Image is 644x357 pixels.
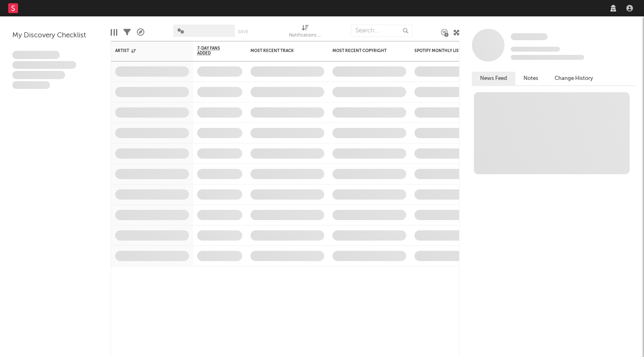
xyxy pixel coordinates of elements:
span: Some Artist [511,33,548,40]
button: Change History [546,72,601,85]
button: Notes [515,72,546,85]
div: Artist [115,48,177,53]
div: A&R Pipeline [137,20,144,44]
a: Some Artist [511,33,548,41]
span: Aliquam viverra [12,81,50,89]
button: Save [238,30,248,34]
span: Praesent ac interdum [12,71,65,79]
input: Search... [351,25,412,37]
span: 0 fans last week [511,55,584,60]
div: My Discovery Checklist [12,31,98,41]
div: Spotify Monthly Listeners [414,48,476,53]
button: News Feed [472,72,515,85]
div: Filters [123,20,131,44]
div: Most Recent Track [250,48,312,53]
span: Tracking Since: [DATE] [511,47,560,52]
div: Notifications (Artist) [289,31,322,41]
div: Most Recent Copyright [332,48,394,53]
span: Lorem ipsum dolor [12,51,60,59]
span: Integer aliquet in purus et [12,61,76,69]
div: Notifications (Artist) [289,20,322,44]
span: 7-Day Fans Added [197,46,230,56]
div: Edit Columns [111,20,117,44]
